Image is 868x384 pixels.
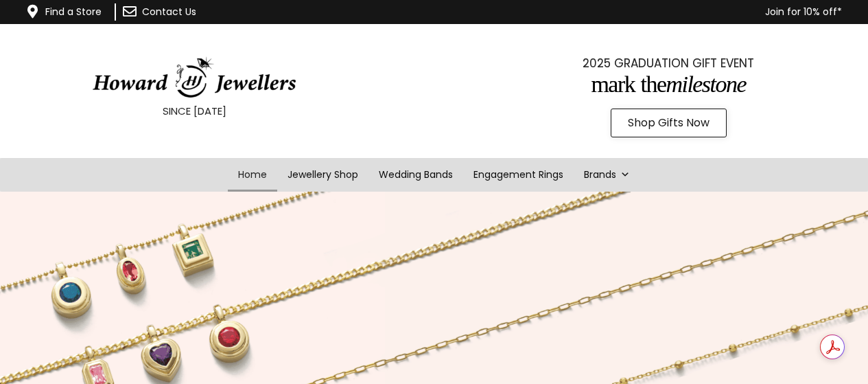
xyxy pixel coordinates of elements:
[45,5,102,19] a: Find a Store
[34,102,354,120] p: SINCE [DATE]
[574,158,640,192] a: Brands
[368,158,463,192] a: Wedding Bands
[277,3,842,21] p: Join for 10% off*
[591,71,666,97] span: Mark the
[142,5,196,19] a: Contact Us
[228,158,277,192] a: Home
[666,71,746,97] span: Milestone
[277,158,368,192] a: Jewellery Shop
[611,109,727,137] a: Shop Gifts Now
[508,53,828,74] p: 2025 GRADUATION GIFT EVENT
[628,117,709,128] span: Shop Gifts Now
[463,158,574,192] a: Engagement Rings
